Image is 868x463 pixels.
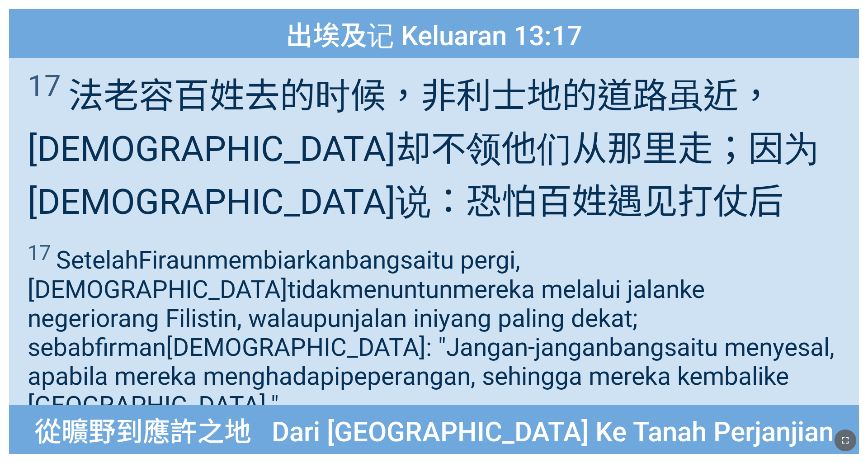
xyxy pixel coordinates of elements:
[34,410,834,449] span: 從曠野到應許之地 Dari [GEOGRAPHIC_DATA] Ke Tanah Perjanjian
[28,246,835,420] wh7971: bangsa
[28,304,835,420] wh3588: jalan ini
[28,275,835,420] wh3808: menuntun
[28,333,835,420] wh559: [DEMOGRAPHIC_DATA]
[28,304,835,420] wh7138: ; sebab
[28,275,835,420] wh5148: mereka melalui jalan
[28,362,789,420] wh7200: peperangan
[28,246,835,420] wh1961: Firaun
[266,391,279,420] wh4714: ."
[28,181,783,275] wh430: 说
[28,333,835,420] wh6435: bangsa
[28,362,789,420] wh7725: ke [GEOGRAPHIC_DATA]
[28,128,854,275] wh430: 却不领
[28,304,835,420] wh1931: yang paling dekat
[28,128,854,275] wh5148: 他们从那里走；因为 [DEMOGRAPHIC_DATA]
[28,304,835,420] wh6430: , walaupun
[28,333,835,420] wh5162: , apabila mereka menghadapi
[28,275,835,420] wh430: tidak
[28,69,61,103] sup: 17
[28,246,835,420] wh7971: , [DEMOGRAPHIC_DATA]
[28,333,835,420] wh5971: itu menyesal
[286,14,582,55] span: 出埃及记 Keluaran 13:17
[28,246,835,420] wh6547: membiarkan
[28,333,835,420] wh3588: firman
[28,362,789,420] wh4421: , sehingga mereka kembali
[28,246,835,420] wh5971: itu pergi
[28,241,51,265] sup: 17
[28,76,854,275] wh6547: 容百姓
[28,241,840,419] span: Setelah
[28,76,854,275] wh7971: 的时候，非利士
[28,275,835,420] wh1870: ke negeri
[28,333,835,420] wh430: : "Jangan-jangan
[28,67,840,277] span: 法老
[28,304,835,420] wh776: orang Filistin
[28,76,854,275] wh5971: 去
